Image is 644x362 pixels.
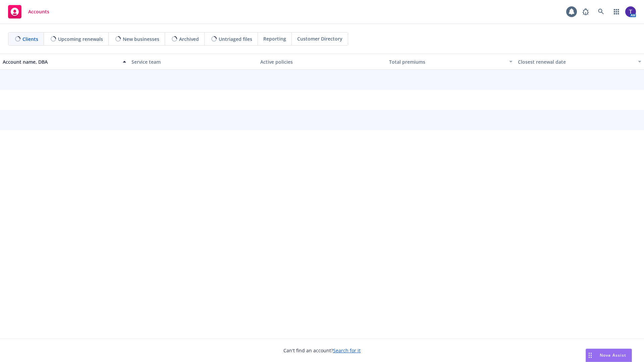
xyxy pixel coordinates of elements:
button: Closest renewal date [515,54,644,70]
div: Active policies [260,58,384,65]
a: Search for it [333,347,361,354]
span: Customer Directory [297,35,342,42]
div: Account name, DBA [3,58,119,65]
span: Clients [22,36,38,43]
div: Drag to move [586,349,594,362]
a: Switch app [610,5,623,18]
span: Nova Assist [600,352,626,358]
div: Closest renewal date [518,58,634,65]
img: photo [625,6,636,17]
span: Untriaged files [219,36,252,43]
span: Reporting [263,35,286,42]
button: Active policies [258,54,386,70]
button: Nova Assist [586,349,632,362]
button: Total premiums [386,54,515,70]
span: Archived [179,36,199,43]
span: Accounts [28,9,49,14]
a: Search [594,5,608,18]
div: Service team [131,58,255,65]
a: Report a Bug [579,5,592,18]
div: Total premiums [389,58,505,65]
a: Accounts [5,2,52,21]
span: Can't find an account? [283,347,361,354]
span: Upcoming renewals [58,36,103,43]
button: Service team [129,54,258,70]
span: New businesses [123,36,159,43]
